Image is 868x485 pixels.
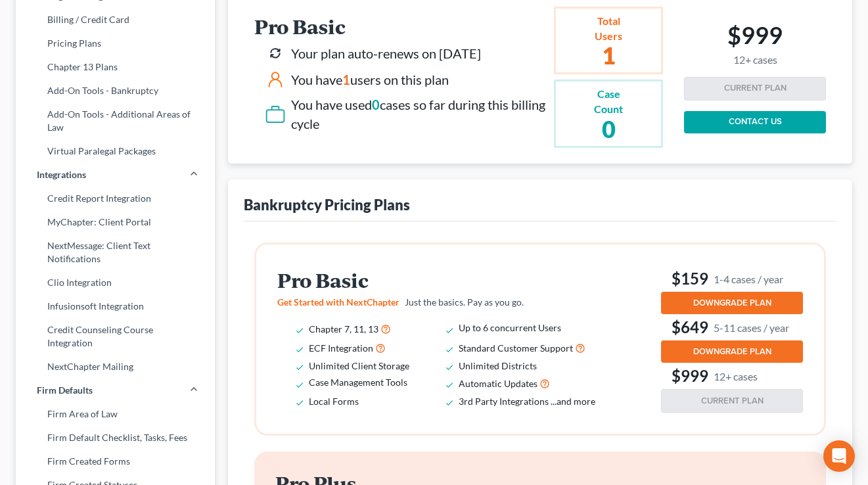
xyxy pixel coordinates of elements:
[714,369,758,383] small: 12+ cases
[16,450,215,473] a: Firm Created Forms
[16,234,215,271] a: NextMessage: Client Text Notifications
[459,396,549,407] span: 3rd Party Integrations
[16,402,215,426] a: Firm Area of Law
[244,195,410,214] div: Bankruptcy Pricing Plans
[16,271,215,294] a: Clio Integration
[684,111,826,133] a: CONTACT US
[16,103,215,139] a: Add-On Tools - Additional Areas of Law
[16,210,215,234] a: MyChapter: Client Portal
[277,269,614,291] h2: Pro Basic
[16,187,215,210] a: Credit Report Integration
[277,296,400,308] span: Get Started with NextChapter
[291,44,481,63] div: Your plan auto-renews on [DATE]
[16,379,215,402] a: Firm Defaults
[37,384,93,397] span: Firm Defaults
[291,95,549,133] div: You have used cases so far during this billing cycle
[661,317,803,338] h3: $649
[823,440,855,472] div: Open Intercom Messenger
[661,365,803,386] h3: $999
[684,77,826,101] button: CURRENT PLAN
[254,16,549,37] h2: Pro Basic
[587,14,629,44] div: Total Users
[309,396,359,407] span: Local Forms
[661,268,803,289] h3: $159
[459,322,561,333] span: Up to 6 concurrent Users
[16,32,215,55] a: Pricing Plans
[459,360,537,371] span: Unlimited Districts
[16,318,215,355] a: Credit Counseling Course Integration
[16,79,215,103] a: Add-On Tools - Bankruptcy
[661,292,803,314] button: DOWNGRADE PLAN
[551,396,595,407] span: ...and more
[291,70,449,89] div: You have users on this plan
[342,72,350,87] span: 1
[309,360,409,371] span: Unlimited Client Storage
[459,378,537,389] span: Automatic Updates
[309,377,407,388] span: Case Management Tools
[693,298,771,308] span: DOWNGRADE PLAN
[459,342,573,354] span: Standard Customer Support
[309,323,378,335] span: Chapter 7, 11, 13
[727,21,783,66] h2: $999
[37,168,86,181] span: Integrations
[16,55,215,79] a: Chapter 13 Plans
[16,355,215,379] a: NextChapter Mailing
[727,54,783,66] small: 12+ cases
[693,346,771,357] span: DOWNGRADE PLAN
[587,117,629,141] h2: 0
[587,87,629,117] div: Case Count
[16,294,215,318] a: Infusionsoft Integration
[405,296,524,308] span: Just the basics. Pay as you go.
[701,396,764,406] span: CURRENT PLAN
[661,389,803,413] button: CURRENT PLAN
[16,163,215,187] a: Integrations
[16,426,215,450] a: Firm Default Checklist, Tasks, Fees
[587,43,629,67] h2: 1
[309,342,373,354] span: ECF Integration
[714,272,783,286] small: 1-4 cases / year
[372,97,380,112] span: 0
[714,321,789,335] small: 5-11 cases / year
[16,139,215,163] a: Virtual Paralegal Packages
[661,340,803,363] button: DOWNGRADE PLAN
[16,8,215,32] a: Billing / Credit Card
